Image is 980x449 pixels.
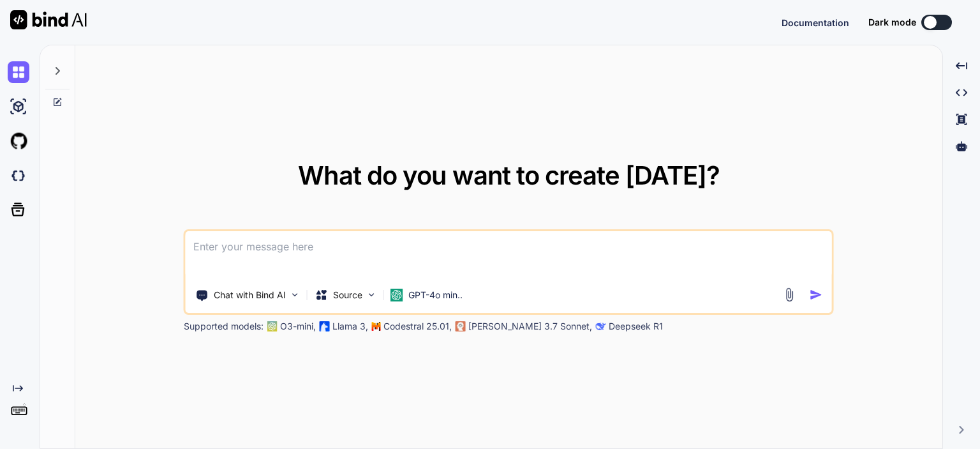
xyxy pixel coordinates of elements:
[298,160,720,191] span: What do you want to create [DATE]?
[267,321,278,331] img: GPT-4
[868,16,916,29] span: Dark mode
[390,289,403,301] img: GPT-4o mini
[10,10,87,29] img: Bind AI
[408,289,463,301] p: GPT-4o min..
[214,289,286,301] p: Chat with Bind AI
[782,16,849,29] button: Documentation
[8,165,29,186] img: darkCloudIdeIcon
[810,288,823,301] img: icon
[468,320,592,333] p: [PERSON_NAME] 3.7 Sonnet,
[333,289,362,301] p: Source
[184,320,264,333] p: Supported models:
[609,320,663,333] p: Deepseek R1
[320,321,330,331] img: Llama2
[456,321,466,331] img: claude
[8,130,29,152] img: githubLight
[280,320,316,333] p: O3-mini,
[332,320,368,333] p: Llama 3,
[782,17,849,28] span: Documentation
[372,322,381,331] img: Mistral-AI
[366,289,377,300] img: Pick Models
[8,96,29,118] img: ai-studio
[596,321,606,331] img: claude
[8,61,29,83] img: chat
[782,287,797,302] img: attachment
[383,320,452,333] p: Codestral 25.01,
[290,289,301,300] img: Pick Tools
